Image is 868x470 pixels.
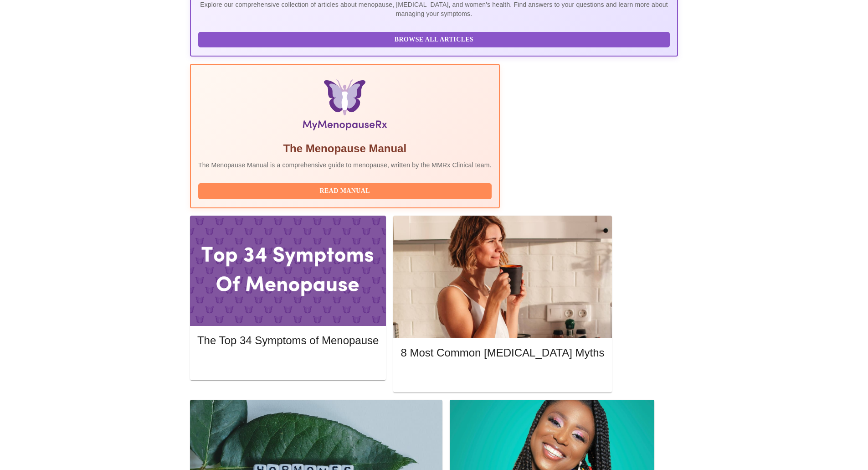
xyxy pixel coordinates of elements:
[401,346,604,360] h5: 8 Most Common [MEDICAL_DATA] Myths
[197,359,381,367] a: Read More
[198,35,672,43] a: Browse All Articles
[401,369,604,385] button: Read More
[198,183,492,199] button: Read Manual
[401,372,606,380] a: Read More
[410,371,595,382] span: Read More
[245,79,445,134] img: Menopause Manual
[207,34,661,46] span: Browse All Articles
[198,32,670,48] button: Browse All Articles
[207,186,483,197] span: Read Manual
[197,356,379,372] button: Read More
[198,186,494,194] a: Read Manual
[206,358,370,370] span: Read More
[198,141,492,156] h5: The Menopause Manual
[198,160,492,170] p: The Menopause Manual is a comprehensive guide to menopause, written by the MMRx Clinical team.
[197,333,379,348] h5: The Top 34 Symptoms of Menopause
